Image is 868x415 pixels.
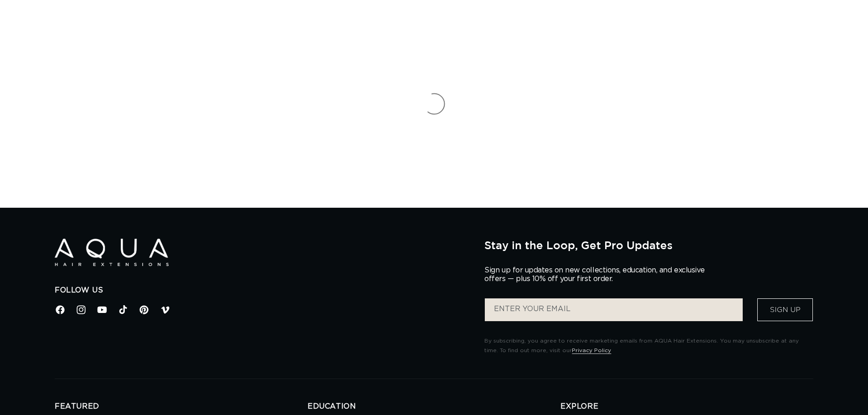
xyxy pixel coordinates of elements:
p: By subscribing, you agree to receive marketing emails from AQUA Hair Extensions. You may unsubscr... [484,336,813,356]
h2: EDUCATION [308,402,560,411]
h2: EXPLORE [560,402,813,411]
h2: Follow Us [55,286,471,295]
p: Sign up for updates on new collections, education, and exclusive offers — plus 10% off your first... [484,266,712,283]
input: ENTER YOUR EMAIL [485,298,743,321]
h2: FEATURED [55,402,308,411]
a: Privacy Policy [572,348,611,353]
img: Aqua Hair Extensions [55,239,169,266]
h2: Stay in the Loop, Get Pro Updates [484,239,813,251]
button: Sign Up [757,298,813,321]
